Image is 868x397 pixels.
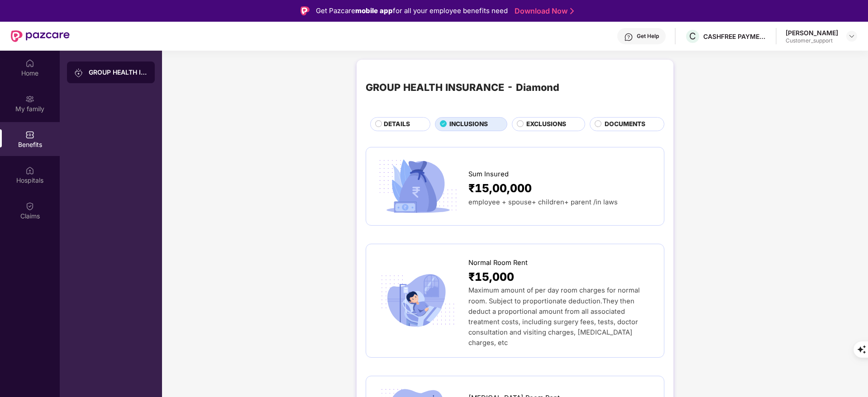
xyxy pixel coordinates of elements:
[468,268,514,286] span: ₹15,000
[449,119,488,129] span: INCLUSIONS
[468,169,509,180] span: Sum Insured
[468,258,528,268] span: Normal Room Rent
[375,156,461,216] img: icon
[11,30,70,42] img: New Pazcare Logo
[526,119,566,129] span: EXCLUSIONS
[786,28,838,37] div: [PERSON_NAME]
[25,130,34,139] img: svg+xml;base64,PHN2ZyBpZD0iQmVuZWZpdHMiIHhtbG5zPSJodHRwOi8vd3d3LnczLm9yZy8yMDAwL3N2ZyIgd2lkdGg9Ij...
[570,6,574,16] img: Stroke
[316,5,508,16] div: Get Pazcare for all your employee benefits need
[300,6,310,15] img: Logo
[689,31,696,42] span: C
[375,271,461,331] img: icon
[74,68,83,77] img: svg+xml;base64,PHN2ZyB3aWR0aD0iMjAiIGhlaWdodD0iMjAiIHZpZXdCb3g9IjAgMCAyMCAyMCIgZmlsbD0ibm9uZSIgeG...
[515,6,571,16] a: Download Now
[468,198,618,206] span: employee + spouse+ children+ parent /in laws
[355,6,393,15] strong: mobile app
[384,119,410,129] span: DETAILS
[637,33,659,40] div: Get Help
[468,286,640,346] span: Maximum amount of per day room charges for normal room. Subject to proportionate deduction.They t...
[25,166,34,175] img: svg+xml;base64,PHN2ZyBpZD0iSG9zcGl0YWxzIiB4bWxucz0iaHR0cDovL3d3dy53My5vcmcvMjAwMC9zdmciIHdpZHRoPS...
[25,59,34,68] img: svg+xml;base64,PHN2ZyBpZD0iSG9tZSIgeG1sbnM9Imh0dHA6Ly93d3cudzMub3JnLzIwMDAvc3ZnIiB3aWR0aD0iMjAiIG...
[25,202,34,211] img: svg+xml;base64,PHN2ZyBpZD0iQ2xhaW0iIHhtbG5zPSJodHRwOi8vd3d3LnczLm9yZy8yMDAwL3N2ZyIgd2lkdGg9IjIwIi...
[25,95,34,104] img: svg+xml;base64,PHN2ZyB3aWR0aD0iMjAiIGhlaWdodD0iMjAiIHZpZXdCb3g9IjAgMCAyMCAyMCIgZmlsbD0ibm9uZSIgeG...
[786,37,838,44] div: Customer_support
[366,80,559,95] div: GROUP HEALTH INSURANCE - Diamond
[848,33,855,40] img: svg+xml;base64,PHN2ZyBpZD0iRHJvcGRvd24tMzJ4MzIiIHhtbG5zPSJodHRwOi8vd3d3LnczLm9yZy8yMDAwL3N2ZyIgd2...
[703,32,767,41] div: CASHFREE PAYMENTS INDIA PVT. LTD.
[89,68,148,77] div: GROUP HEALTH INSURANCE - Diamond
[624,33,633,42] img: svg+xml;base64,PHN2ZyBpZD0iSGVscC0zMngzMiIgeG1sbnM9Imh0dHA6Ly93d3cudzMub3JnLzIwMDAvc3ZnIiB3aWR0aD...
[605,119,645,129] span: DOCUMENTS
[468,180,532,197] span: ₹15,00,000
